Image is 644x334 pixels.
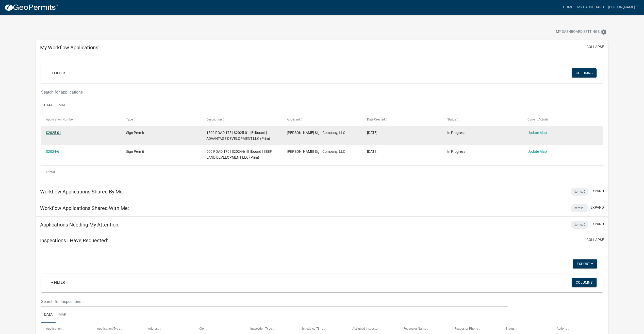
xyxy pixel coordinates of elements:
button: Columns [572,278,597,287]
span: City [199,327,205,330]
span: Application Type [97,327,120,330]
span: Current Activity [527,118,549,121]
h5: Applications Needing My Attention: [40,222,120,228]
button: expand [590,188,604,194]
datatable-header-cell: Description [202,113,282,126]
span: Sign Permit [126,131,144,135]
button: collapse [586,237,604,242]
button: My Dashboard Settingssettings [552,27,611,37]
datatable-header-cell: Applicant [282,113,362,126]
span: Date Created [367,118,385,121]
datatable-header-cell: Status [442,113,523,126]
span: In Progress [447,131,465,135]
div: Items: 0 [571,221,588,229]
a: Map [56,97,69,114]
input: Search for applications [41,87,508,97]
a: + Filter [47,68,69,78]
span: Wingert Sign Company, LLC [287,149,345,154]
span: Requestor Phone [454,327,478,330]
h5: My Workflow Applications: [40,44,100,51]
button: Columns [572,68,597,78]
a: Data [41,307,56,323]
div: Items: 0 [571,204,588,212]
span: 600 ROAD 170 | S2024-6 | Billboard | BEEF LAND DEVELOPMENT LLC (Prim) [206,149,272,159]
span: Applicant [287,118,300,121]
datatable-header-cell: Type [121,113,202,126]
span: Status [506,327,515,330]
datatable-header-cell: Application Number [41,113,121,126]
span: Actions [557,327,567,330]
datatable-header-cell: Date Created [362,113,442,126]
h5: Workflow Applications Shared With Me: [40,205,129,211]
span: Status [447,118,456,121]
a: Update Map [527,131,547,135]
a: Data [41,97,56,114]
span: 1500 ROAD 175 | S2025-01 | Billboard | ADVANTAGE DEVELOPMENT LLC (Prim) [206,131,270,141]
span: Type [126,118,133,121]
span: Application Number [46,118,74,121]
span: Inspection Type [250,327,272,330]
button: expand [590,221,604,227]
span: Description [206,118,222,121]
span: 09/23/2024 [367,149,377,154]
button: expand [590,205,604,210]
a: + Filter [47,278,69,287]
a: S2025-01 [46,131,61,135]
span: Application [46,327,62,330]
a: [PERSON_NAME] [606,3,640,12]
i: settings [601,29,607,35]
button: Export [573,259,597,268]
span: My Dashboard Settings [556,29,600,35]
span: Requestor Name [403,327,426,330]
a: Map [56,307,69,323]
span: Assigned Inspector [352,327,378,330]
div: 2 total [41,166,603,178]
h5: Inspections I Have Requested: [40,237,108,244]
a: My Dashboard [575,3,606,12]
a: S2024-6 [46,149,59,154]
div: collapse [36,55,608,184]
span: Wingert Sign Company, LLC [287,131,345,135]
a: Update Map [527,149,547,154]
span: Scheduled Time [301,327,323,330]
span: Sign Permit [126,149,144,154]
a: Home [561,3,575,12]
span: In Progress [447,149,465,154]
span: 09/12/2025 [367,131,377,135]
datatable-header-cell: Current Activity [523,113,603,126]
button: collapse [586,44,604,50]
span: Address [148,327,159,330]
h5: Workflow Applications Shared By Me: [40,189,124,195]
div: Items: 0 [571,188,588,196]
input: Search for inspections [41,296,508,307]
